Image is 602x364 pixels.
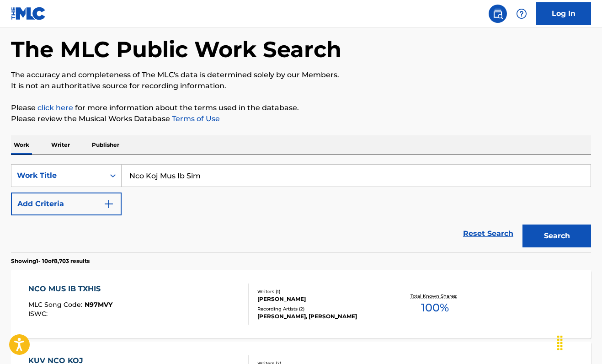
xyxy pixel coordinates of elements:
[257,305,386,312] div: Recording Artists ( 2 )
[11,7,46,20] img: MLC Logo
[37,103,73,112] a: click here
[512,5,531,23] div: Help
[11,80,591,91] p: It is not an authoritative source for recording information.
[522,225,591,247] button: Search
[11,270,591,338] a: NCO MUS IB TXHISMLC Song Code:N97MVYISWC:Writers (1)[PERSON_NAME]Recording Artists (2)[PERSON_NAM...
[11,193,122,215] button: Add Criteria
[458,224,518,244] a: Reset Search
[11,164,591,252] form: Search Form
[85,300,112,309] span: N97MVY
[257,312,386,321] div: [PERSON_NAME], [PERSON_NAME]
[553,329,567,357] div: Drag
[11,36,341,63] h1: The MLC Public Work Search
[257,288,386,295] div: Writers ( 1 )
[28,300,85,309] span: MLC Song Code :
[489,5,507,23] a: Public Search
[556,320,602,364] iframe: Chat Widget
[421,300,449,316] span: 100 %
[410,293,459,300] p: Total Known Shares:
[257,295,386,303] div: [PERSON_NAME]
[48,135,73,155] p: Writer
[11,257,90,265] p: Showing 1 - 10 of 8,703 results
[536,2,591,25] a: Log In
[89,135,122,155] p: Publisher
[28,284,112,294] div: NCO MUS IB TXHIS
[28,310,50,318] span: ISWC :
[516,8,527,19] img: help
[11,135,32,155] p: Work
[11,102,591,113] p: Please for more information about the terms used in the database.
[170,114,220,123] a: Terms of Use
[11,113,591,124] p: Please review the Musical Works Database
[11,70,591,80] p: The accuracy and completeness of The MLC's data is determined solely by our Members.
[17,170,99,181] div: Work Title
[103,198,114,209] img: 9d2ae6d4665cec9f34b9.svg
[492,8,503,19] img: search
